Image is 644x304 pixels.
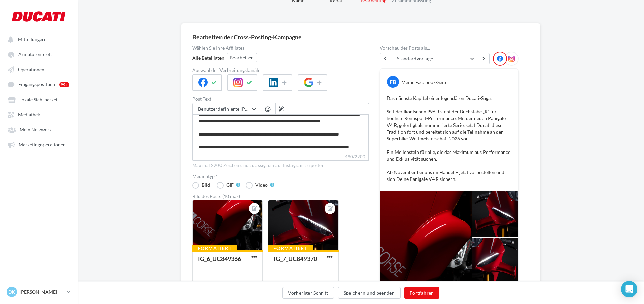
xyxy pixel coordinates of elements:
span: Mein Netzwerk [20,127,52,133]
button: Benutzerdefinierte [PERSON_NAME] [193,103,260,115]
a: Operationen [4,63,74,75]
a: Mein Netzwerk [4,123,74,135]
span: Armaturenbrett [18,52,52,57]
span: Eingangspostfach [18,82,55,87]
div: Bild des Posts (10 max) [192,194,369,199]
div: FB [387,76,399,88]
p: Das nächste Kapitel einer legendären Ducati-Saga. Seit der ikonischen 996 R steht der Buchstabe „... [387,95,511,183]
p: [PERSON_NAME] [20,288,64,295]
div: Meine Facebook-Seite [401,79,447,86]
span: Mitteilungen [18,36,45,42]
span: DK [8,288,15,295]
a: Armaturenbrett [4,48,74,60]
a: DK [PERSON_NAME] [5,285,72,298]
div: Wählen Sie Ihre Affiliates [192,46,369,50]
label: 490/2200 [192,153,369,161]
div: 99+ [59,82,69,87]
div: Open Intercom Messenger [621,281,637,297]
a: Marketingoperationen [4,138,74,150]
div: Video [255,183,268,187]
label: Medientyp * [192,174,369,179]
div: Formatiert [192,245,237,252]
div: IG_7_UC849370 [274,255,317,262]
span: Lokale Sichtbarkeit [19,97,59,103]
button: Standardvorlage [391,53,478,64]
a: Lokale Sichtbarkeit [4,93,74,105]
button: Bearbeiten [227,53,257,62]
span: Benutzerdefinierte [PERSON_NAME] [198,106,280,112]
button: Mitteilungen [4,33,71,45]
div: Alle Beteiligten [192,55,224,61]
a: Eingangspostfach 99+ [4,78,74,90]
button: Vorheriger Schritt [282,287,334,299]
div: Bild [202,183,210,187]
button: Fortfahren [404,287,439,299]
span: Standardvorlage [397,56,433,61]
label: Auswahl der Verbreitungskanäle [192,68,369,73]
div: Vorschau des Posts als... [380,46,519,50]
div: IG_6_UC849366 [198,255,241,262]
label: Post Text [192,96,369,101]
span: Marketingoperationen [19,142,66,147]
a: Mediathek [4,108,74,120]
button: Speichern und beenden [338,287,401,299]
span: Mediathek [18,112,40,117]
div: Formatiert [268,245,313,252]
div: Bearbeiten der Cross-Posting-Kampagne [192,34,302,40]
div: GIF [226,183,234,187]
div: Maximal 2200 Zeichen sind zulässig, um auf Instagram zu posten [192,163,369,169]
span: Operationen [18,66,45,72]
